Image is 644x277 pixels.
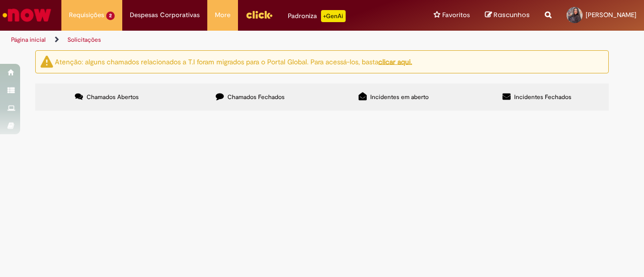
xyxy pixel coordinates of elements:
[586,11,636,19] span: [PERSON_NAME]
[130,10,200,20] span: Despesas Corporativas
[378,57,412,66] a: clicar aqui.
[370,93,429,101] span: Incidentes em aberto
[215,10,230,20] span: More
[87,93,139,101] span: Chamados Abertos
[8,31,422,49] ul: Trilhas de página
[485,11,530,20] a: Rascunhos
[442,10,470,20] span: Favoritos
[494,10,530,20] span: Rascunhos
[514,93,572,101] span: Incidentes Fechados
[106,12,115,20] span: 2
[227,93,285,101] span: Chamados Fechados
[321,10,346,22] p: +GenAi
[69,10,104,20] span: Requisições
[288,10,346,22] div: Padroniza
[1,5,53,25] img: ServiceNow
[11,36,46,44] a: Página inicial
[67,36,101,44] a: Solicitações
[55,57,412,66] ng-bind-html: Atenção: alguns chamados relacionados a T.I foram migrados para o Portal Global. Para acessá-los,...
[246,7,273,22] img: click_logo_yellow_360x200.png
